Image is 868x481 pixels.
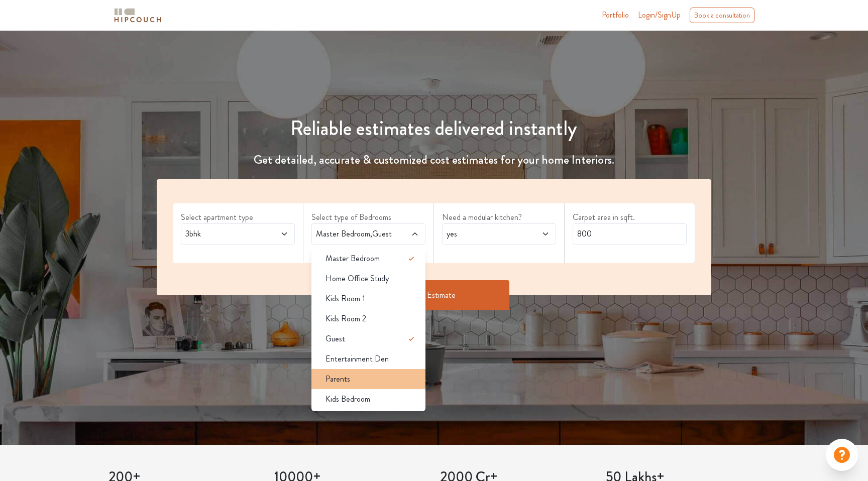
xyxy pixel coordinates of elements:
[602,9,629,21] a: Portfolio
[325,253,380,265] span: Master Bedroom
[311,245,425,255] div: select 1 more room(s)
[181,211,295,223] label: Select apartment type
[325,313,366,325] span: Kids Room 2
[113,7,163,24] img: logo-horizontal.svg
[325,373,350,385] span: Parents
[325,273,389,285] span: Home Office Study
[325,353,389,365] span: Entertainment Den
[445,228,523,240] span: yes
[442,211,556,223] label: Need a modular kitchen?
[638,9,681,21] span: Login/SignUp
[151,153,717,167] h4: Get detailed, accurate & customized cost estimates for your home Interiors.
[359,280,509,310] button: Get Estimate
[113,4,163,27] span: logo-horizontal.svg
[325,333,345,345] span: Guest
[151,116,717,141] h1: Reliable estimates delivered instantly
[573,211,687,223] label: Carpet area in sqft.
[183,228,262,240] span: 3bhk
[311,211,425,223] label: Select type of Bedrooms
[325,293,365,305] span: Kids Room 1
[314,228,393,240] span: Master Bedroom,Guest
[325,393,370,405] span: Kids Bedroom
[573,223,687,245] input: Enter area sqft
[690,8,754,23] div: Book a consultation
